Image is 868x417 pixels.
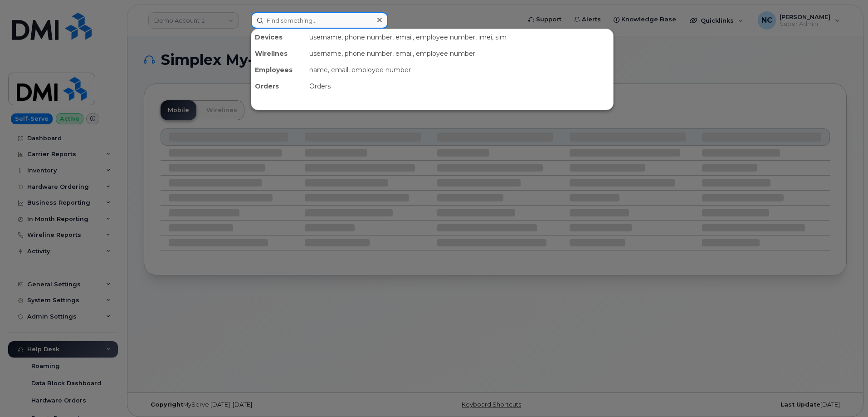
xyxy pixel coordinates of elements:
div: Employees [251,62,306,78]
div: name, email, employee number [306,62,613,78]
div: Orders [251,78,306,94]
div: Orders [306,78,613,94]
div: username, phone number, email, employee number, imei, sim [306,29,613,45]
div: username, phone number, email, employee number [306,45,613,62]
div: Wirelines [251,45,306,62]
div: Devices [251,29,306,45]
